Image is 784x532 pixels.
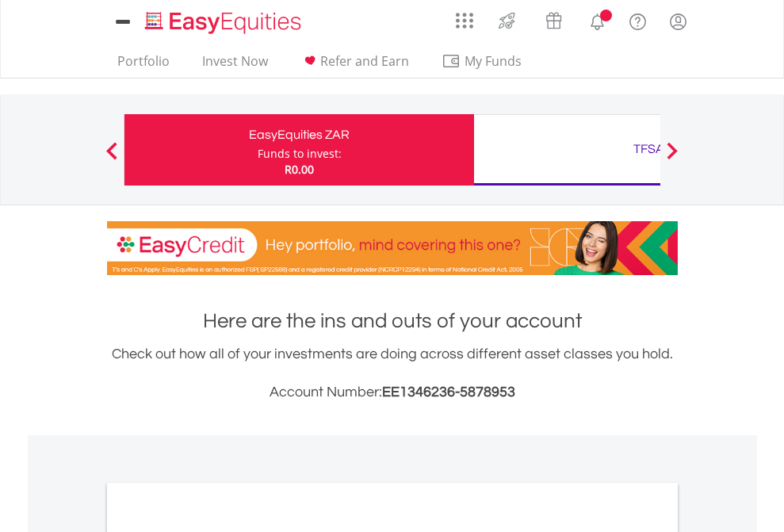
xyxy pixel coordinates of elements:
img: thrive-v2.svg [494,8,520,33]
img: vouchers-v2.svg [541,8,567,33]
a: Notifications [577,4,618,36]
a: AppsGrid [446,4,484,29]
h3: Account Number: [107,381,678,404]
a: FAQ's and Support [618,4,658,36]
button: Previous [96,150,128,166]
a: Vouchers [530,4,577,33]
a: Home page [139,4,308,36]
a: My Profile [658,4,698,39]
h1: Here are the ins and outs of your account [107,307,678,335]
div: Check out how all of your investments are doing across different asset classes you hold. [107,343,678,404]
div: EasyEquities ZAR [134,124,465,146]
a: Invest Now [196,53,274,78]
a: Refer and Earn [294,53,415,78]
button: Next [656,150,688,166]
span: EE1346236-5878953 [382,385,515,400]
span: R0.00 [285,162,314,177]
img: grid-menu-icon.svg [456,12,473,29]
a: Portfolio [111,53,176,78]
img: EasyEquities_Logo.png [142,10,308,36]
div: Funds to invest: [258,146,342,162]
span: My Funds [442,51,545,71]
span: Refer and Earn [320,52,409,70]
img: EasyCredit Promotion Banner [107,221,678,275]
